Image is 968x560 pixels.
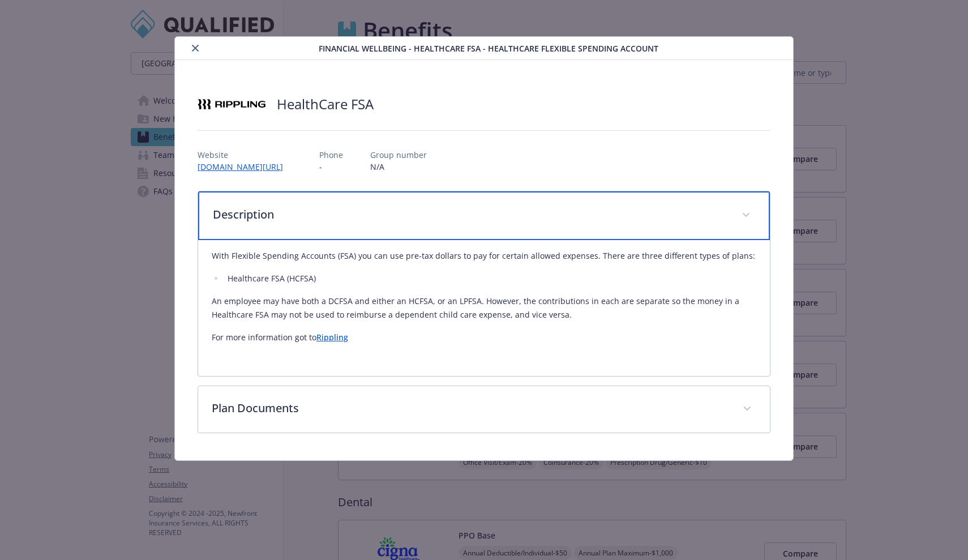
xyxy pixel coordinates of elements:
p: An employee may have both a DCFSA and either an HCFSA, or an LPFSA. However, the contributions in... [212,294,756,322]
p: - [319,161,343,173]
h2: HealthCare FSA [277,95,374,114]
p: N/A [370,161,427,173]
p: Group number [370,149,427,161]
p: For more information got to [212,331,756,344]
button: close [189,41,202,55]
img: Rippling [198,87,265,121]
div: Plan Documents [198,386,770,433]
p: Plan Documents [212,400,729,417]
p: Phone [319,149,343,161]
p: Description [213,206,728,223]
a: Rippling [316,332,348,343]
p: With Flexible Spending Accounts (FSA) you can use pre-tax dollars to pay for certain allowed expe... [212,249,756,263]
span: Financial Wellbeing - HealthCare FSA - Healthcare Flexible Spending Account [319,42,658,54]
div: Description [198,191,770,240]
a: [DOMAIN_NAME][URL] [198,161,292,172]
div: Description [198,240,770,376]
div: details for plan Financial Wellbeing - HealthCare FSA - Healthcare Flexible Spending Account [97,36,871,461]
p: Website [198,149,292,161]
li: Healthcare FSA (HCFSA) [224,272,756,285]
